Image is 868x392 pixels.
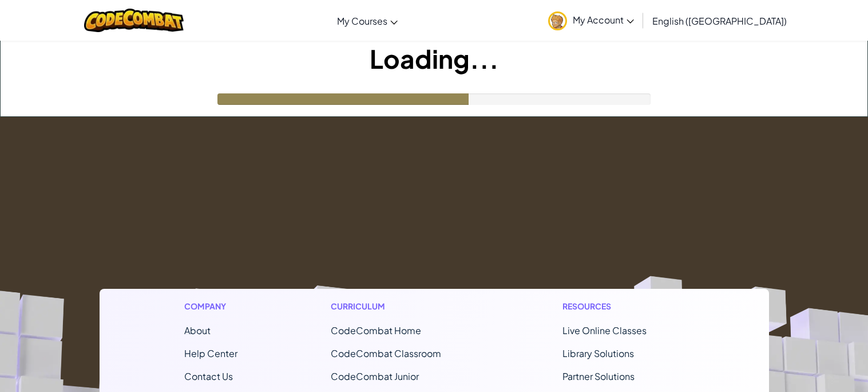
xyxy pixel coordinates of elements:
h1: Curriculum [331,300,469,312]
img: avatar [548,11,567,30]
span: Contact Us [184,370,233,382]
a: My Account [542,2,640,38]
a: Live Online Classes [562,324,647,336]
a: CodeCombat Junior [331,370,419,382]
a: About [184,324,211,336]
a: Library Solutions [562,347,634,359]
h1: Resources [562,300,684,312]
a: My Courses [331,5,403,36]
span: My Account [573,14,634,26]
a: CodeCombat Classroom [331,347,441,359]
a: English ([GEOGRAPHIC_DATA]) [647,5,792,36]
img: CodeCombat logo [84,9,184,32]
a: Partner Solutions [562,370,635,382]
a: Help Center [184,347,237,359]
span: CodeCombat Home [331,324,421,336]
h1: Loading... [1,41,867,76]
h1: Company [184,300,237,312]
span: English ([GEOGRAPHIC_DATA]) [652,15,787,27]
span: My Courses [337,15,387,27]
